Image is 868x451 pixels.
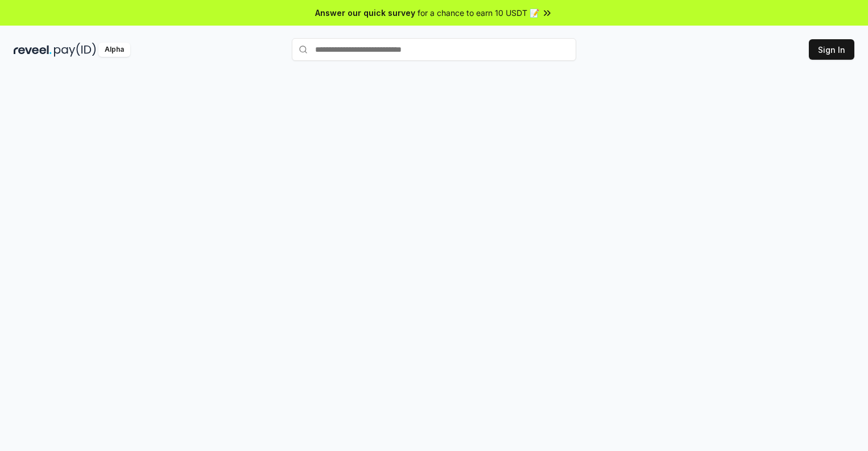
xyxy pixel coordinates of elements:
[315,7,415,19] span: Answer our quick survey
[418,7,539,19] span: for a chance to earn 10 USDT 📝
[809,39,854,60] button: Sign In
[54,43,96,57] img: pay_id
[98,43,130,57] div: Alpha
[14,43,52,57] img: reveel_dark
